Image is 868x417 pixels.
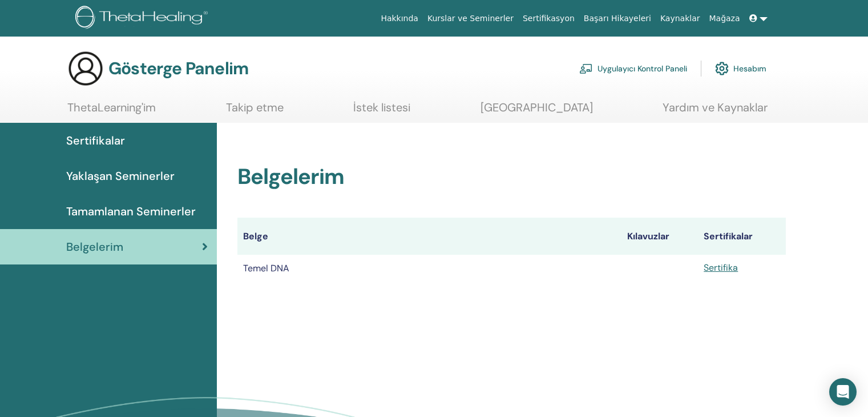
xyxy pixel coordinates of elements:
[226,100,284,115] font: Takip etme
[584,14,651,23] font: Başarı Hikayeleri
[243,262,289,274] font: Temel DNA
[243,230,268,242] font: Belge
[108,57,248,79] font: Gösterge Panelim
[66,169,175,183] font: Yaklaşan Seminerler
[481,100,593,115] font: [GEOGRAPHIC_DATA]
[67,101,156,123] a: ThetaLearning'im
[381,14,418,23] font: Hakkında
[715,56,766,81] a: Hesabım
[704,8,744,29] a: Mağaza
[427,14,514,23] font: Kurslar ve Seminerler
[67,100,156,115] font: ThetaLearning'im
[423,8,518,29] a: Kurslar ve Seminerler
[523,14,575,23] font: Sertifikasyon
[237,162,344,191] font: Belgelerim
[353,100,410,115] font: İstek listesi
[663,101,768,123] a: Yardım ve Kaynaklar
[829,378,857,406] div: Intercom Messenger'ı açın
[733,64,766,74] font: Hesabım
[579,63,593,74] img: chalkboard-teacher.svg
[66,204,196,219] font: Tamamlanan Seminerler
[715,59,729,78] img: cog.svg
[226,101,284,123] a: Takip etme
[597,64,687,74] font: Uygulayıcı Kontrol Paneli
[704,262,738,274] a: Sertifika
[660,14,700,23] font: Kaynaklar
[481,101,593,123] a: [GEOGRAPHIC_DATA]
[709,14,740,23] font: Mağaza
[353,101,410,123] a: İstek listesi
[376,8,423,29] a: Hakkında
[579,56,687,81] a: Uygulayıcı Kontrol Paneli
[66,239,123,254] font: Belgelerim
[518,8,579,29] a: Sertifikasyon
[704,230,753,242] font: Sertifikalar
[663,100,768,115] font: Yardım ve Kaynaklar
[656,8,705,29] a: Kaynaklar
[579,8,656,29] a: Başarı Hikayeleri
[75,6,212,31] img: logo.png
[66,133,125,148] font: Sertifikalar
[627,230,669,242] font: Kılavuzlar
[67,50,104,87] img: generic-user-icon.jpg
